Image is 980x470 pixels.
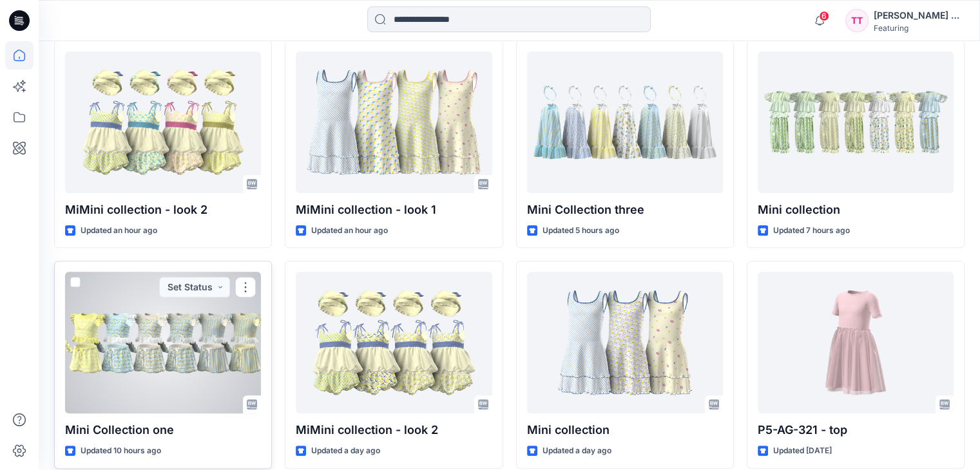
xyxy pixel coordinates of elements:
a: P5-AG-321 - top [758,272,954,413]
div: [PERSON_NAME] Do Thi [874,8,964,23]
a: Mini collection [758,52,954,193]
p: MiMini collection - look 1 [296,201,492,219]
p: Updated a day ago [543,444,611,458]
div: TT [845,9,869,32]
a: Mini Collection one [65,272,261,413]
span: 6 [819,11,829,21]
p: Updated 10 hours ago [81,444,161,458]
a: Mini collection [527,272,723,413]
a: MiMini collection - look 2 [296,272,492,413]
p: Mini Collection one [65,421,261,439]
p: MiMini collection - look 2 [296,421,492,439]
p: Mini Collection three [527,201,723,219]
p: Updated a day ago [311,444,380,458]
p: Updated an hour ago [311,224,388,238]
a: Mini Collection three [527,52,723,193]
p: Mini collection [527,421,723,439]
a: MiMini collection - look 2 [65,52,261,193]
p: Updated [DATE] [773,444,832,458]
div: Featuring [874,23,964,33]
p: Updated 7 hours ago [773,224,850,238]
p: MiMini collection - look 2 [65,201,261,219]
p: P5-AG-321 - top [758,421,954,439]
p: Mini collection [758,201,954,219]
a: MiMini collection - look 1 [296,52,492,193]
p: Updated an hour ago [81,224,157,238]
p: Updated 5 hours ago [543,224,619,238]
